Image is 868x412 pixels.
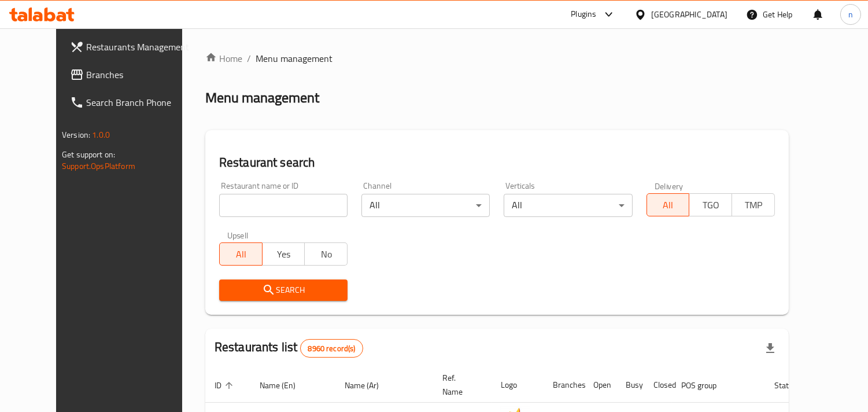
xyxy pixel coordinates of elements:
span: Menu management [256,51,333,65]
span: TGO [694,197,727,214]
div: Plugins [571,8,596,21]
a: Home [205,51,242,65]
div: Export file [756,334,784,362]
span: Ref. Name [442,371,478,399]
button: No [304,242,348,266]
th: Open [584,367,616,403]
a: Support.OpsPlatform [62,159,135,174]
span: POS group [681,378,732,392]
th: Logo [492,367,544,403]
span: All [224,246,258,263]
th: Busy [616,367,644,403]
nav: breadcrumb [205,51,789,65]
h2: Restaurants list [215,339,363,358]
span: ID [215,378,237,392]
div: Total records count [300,339,363,358]
input: Search for restaurant name or ID.. [219,194,348,217]
button: Search [219,279,348,301]
span: All [652,197,685,214]
th: Branches [544,367,584,403]
label: Delivery [655,182,684,190]
th: Closed [644,367,672,403]
span: 1.0.0 [92,127,110,142]
h2: Menu management [205,89,319,107]
span: TMP [737,197,770,214]
button: TMP [732,193,775,216]
button: All [219,242,263,266]
span: n [848,8,853,21]
span: Search Branch Phone [86,95,192,109]
h2: Restaurant search [219,154,775,171]
span: No [309,246,343,263]
button: TGO [689,193,732,216]
a: Restaurants Management [61,33,201,61]
span: Name (Ar) [345,378,394,392]
span: Status [774,378,812,392]
li: / [247,51,251,65]
span: Get support on: [62,147,115,162]
button: All [647,193,690,216]
span: Restaurants Management [86,40,192,54]
button: Yes [262,242,305,266]
a: Branches [61,61,201,89]
div: All [361,194,490,217]
span: Branches [86,68,192,82]
label: Upsell [227,231,249,239]
a: Search Branch Phone [61,89,201,116]
span: Version: [62,127,90,142]
span: Yes [267,246,301,263]
div: [GEOGRAPHIC_DATA] [651,8,727,21]
div: All [504,194,632,217]
span: 8960 record(s) [301,343,362,354]
span: Name (En) [260,378,311,392]
span: Search [228,283,338,297]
